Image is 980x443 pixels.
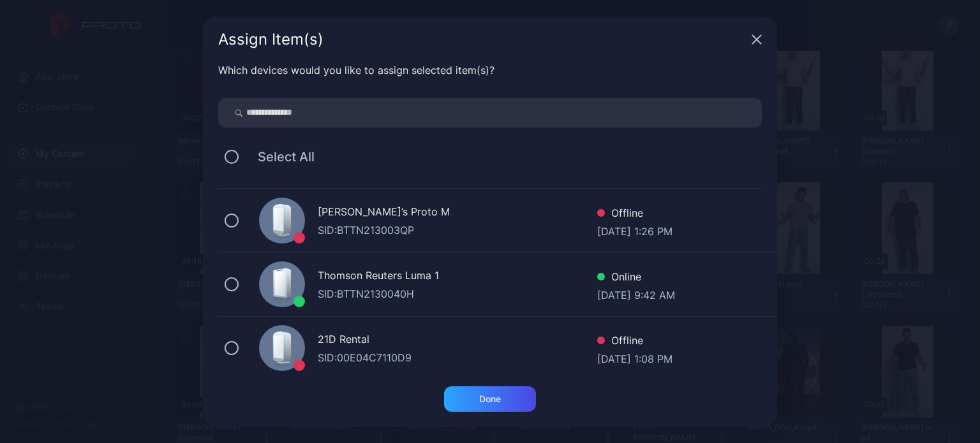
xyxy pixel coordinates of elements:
div: SID: BTTN213003QP [318,222,597,238]
span: Select All [245,149,315,164]
div: SID: 00E04C7110D9 [318,350,597,365]
button: Done [444,386,536,412]
div: Offline [597,333,672,351]
div: Done [479,394,501,404]
div: Which devices would you like to assign selected item(s)? [218,62,762,78]
div: [DATE] 1:26 PM [597,224,672,236]
div: Assign Item(s) [218,32,746,47]
div: Offline [597,205,672,224]
div: Thomson Reuters Luma 1 [318,268,597,286]
div: Online [597,269,675,287]
div: [PERSON_NAME]’s Proto M [318,204,597,222]
div: [DATE] 1:08 PM [597,351,672,364]
div: [DATE] 9:42 AM [597,287,675,300]
div: SID: BTTN2130040H [318,286,597,301]
div: 21D Rental [318,331,597,350]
